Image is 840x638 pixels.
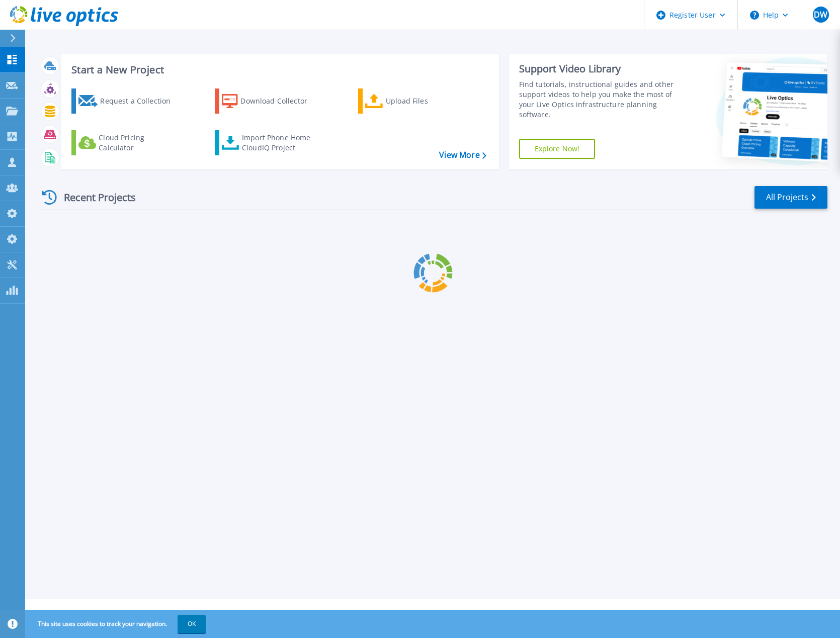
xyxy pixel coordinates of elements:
[754,186,827,209] a: All Projects
[99,133,179,153] div: Cloud Pricing Calculator
[240,91,321,111] div: Download Collector
[215,88,327,114] a: Download Collector
[242,133,320,153] div: Import Phone Home CloudIQ Project
[39,185,149,210] div: Recent Projects
[519,62,680,75] div: Support Video Library
[358,88,470,114] a: Upload Files
[71,88,184,114] a: Request a Collection
[439,150,486,160] a: View More
[519,139,596,159] a: Explore Now!
[71,64,486,75] h3: Start a New Project
[386,91,466,111] div: Upload Files
[814,11,827,19] span: DW
[519,79,680,120] div: Find tutorials, instructional guides and other support videos to help you make the most of your L...
[71,130,184,155] a: Cloud Pricing Calculator
[100,91,181,111] div: Request a Collection
[178,615,206,633] button: OK
[28,615,206,633] span: This site uses cookies to track your navigation.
